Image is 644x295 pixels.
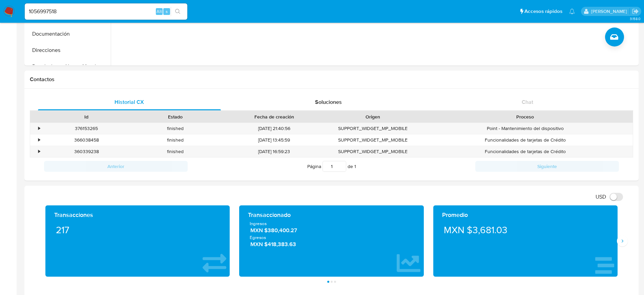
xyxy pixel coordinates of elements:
[44,161,188,172] button: Anterior
[38,137,40,143] div: •
[115,98,144,106] span: Historial CX
[136,113,215,120] div: Estado
[166,8,168,15] span: s
[171,7,185,16] button: search-icon
[38,125,40,132] div: •
[220,123,329,134] div: [DATE] 21:40:56
[632,8,639,15] a: Salir
[26,26,111,42] button: Documentación
[131,134,220,146] div: finished
[329,146,417,157] div: SUPPORT_WIDGET_MP_MOBILE
[315,98,342,106] span: Soluciones
[630,16,641,21] span: 3.158.0
[42,134,131,146] div: 366038458
[157,8,162,15] span: Alt
[591,8,629,15] p: alan.cervantesmartinez@mercadolibre.com.mx
[422,113,628,120] div: Proceso
[38,148,40,155] div: •
[522,98,533,106] span: Chat
[26,58,111,75] button: Restricciones Nuevo Mundo
[131,123,220,134] div: finished
[42,146,131,157] div: 360339238
[475,161,619,172] button: Siguiente
[30,76,633,83] h1: Contactos
[42,123,131,134] div: 376153265
[354,163,356,170] span: 1
[569,8,575,14] a: Notificaciones
[307,161,356,172] span: Página de
[333,113,413,120] div: Origen
[220,146,329,157] div: [DATE] 16:59:23
[47,113,126,120] div: Id
[417,134,633,146] div: Funcionalidades de tarjetas de Crédito
[329,123,417,134] div: SUPPORT_WIDGET_MP_MOBILE
[25,7,187,16] input: Buscar usuario o caso...
[131,146,220,157] div: finished
[225,113,324,120] div: Fecha de creación
[524,8,562,15] span: Accesos rápidos
[26,42,111,58] button: Direcciones
[417,146,633,157] div: Funcionalidades de tarjetas de Crédito
[417,123,633,134] div: Point - Mantenimiento del dispositivo
[220,134,329,146] div: [DATE] 13:45:59
[329,134,417,146] div: SUPPORT_WIDGET_MP_MOBILE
